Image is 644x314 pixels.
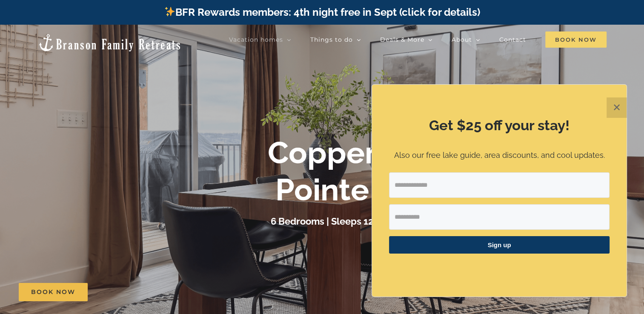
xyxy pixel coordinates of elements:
[310,37,353,43] span: Things to do
[499,31,526,48] a: Contact
[499,37,526,43] span: Contact
[389,204,610,230] input: First Name
[389,172,610,198] input: Email Address
[545,31,607,48] span: Book Now
[37,33,182,52] img: Branson Family Retreats Logo
[380,31,432,48] a: Deals & More
[229,31,607,48] nav: Main Menu
[607,97,627,118] button: Close
[164,6,480,18] a: BFR Rewards members: 4th night free in Sept (click for details)
[452,37,472,43] span: About
[310,31,361,48] a: Things to do
[165,6,175,17] img: ✨
[380,37,424,43] span: Deals & More
[268,134,377,207] b: Copper Pointe
[389,264,610,273] p: ​
[19,283,88,301] a: Book Now
[389,236,610,254] button: Sign up
[229,37,283,43] span: Vacation homes
[229,31,291,48] a: Vacation homes
[389,116,610,135] h2: Get $25 off your stay!
[31,288,75,296] span: Book Now
[389,149,610,162] p: Also our free lake guide, area discounts, and cool updates.
[452,31,480,48] a: About
[271,216,373,227] h3: 6 Bedrooms | Sleeps 12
